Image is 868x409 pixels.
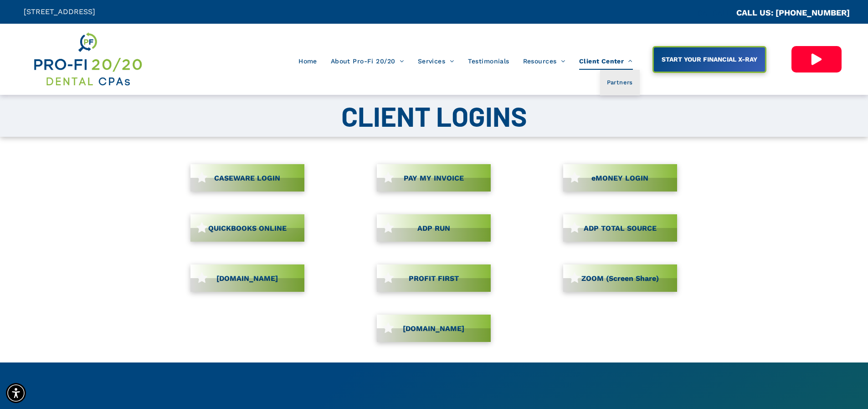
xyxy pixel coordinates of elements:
[6,383,26,403] div: Accessibility Menu
[24,7,95,16] span: [STREET_ADDRESS]
[190,214,304,242] a: QUICKBOOKS ONLINE
[324,52,411,70] a: About Pro-Fi 20/20
[400,320,467,337] span: [DOMAIN_NAME]
[292,52,324,70] a: Home
[652,46,766,73] a: START YOUR FINANCIAL X-RAY
[579,52,633,70] span: Client Center
[572,52,640,70] a: Client Center
[205,219,290,237] span: QUICKBOOKS ONLINE
[401,169,467,187] span: PAY MY INVOICE
[377,164,491,192] a: PAY MY INVOICE
[658,51,760,67] span: START YOUR FINANCIAL X-RAY
[377,214,491,242] a: ADP RUN
[578,269,662,287] span: ZOOM (Screen Share)
[406,269,462,287] span: PROFIT FIRST
[698,9,736,17] span: CA::CALLC
[190,164,304,192] a: CASEWARE LOGIN
[32,31,143,88] img: Get Dental CPA Consulting, Bookkeeping, & Bank Loans
[414,219,453,237] span: ADP RUN
[563,264,677,292] a: ZOOM (Screen Share)
[190,264,304,292] a: [DOMAIN_NAME]
[377,264,491,292] a: PROFIT FIRST
[563,164,677,192] a: eMONEY LOGIN
[377,315,491,342] a: [DOMAIN_NAME]
[341,99,527,132] span: CLIENT LOGINS
[516,52,572,70] a: Resources
[411,52,461,70] a: Services
[580,219,660,237] span: ADP TOTAL SOURCE
[588,169,652,187] span: eMONEY LOGIN
[736,8,850,17] a: CALL US: [PHONE_NUMBER]
[213,269,281,287] span: [DOMAIN_NAME]
[600,70,640,95] a: Partners
[607,77,633,88] span: Partners
[563,214,677,242] a: ADP TOTAL SOURCE
[461,52,516,70] a: Testimonials
[211,169,283,187] span: CASEWARE LOGIN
